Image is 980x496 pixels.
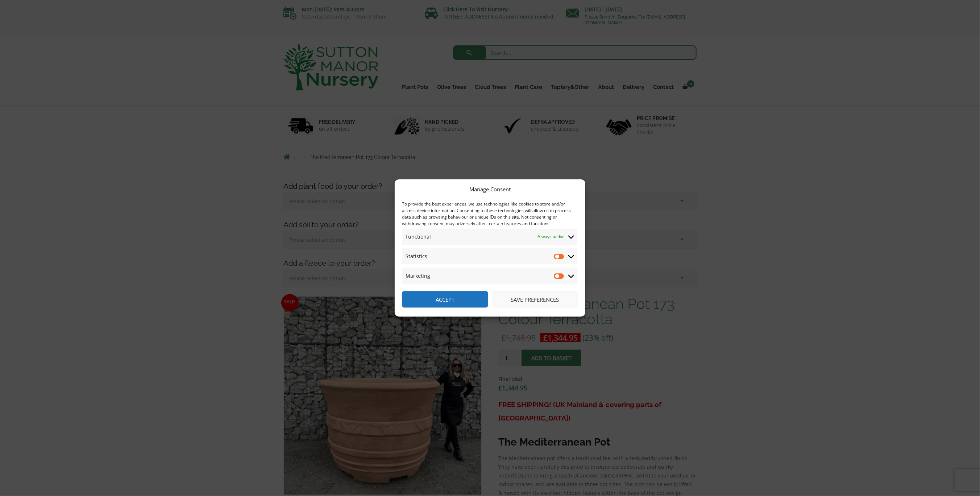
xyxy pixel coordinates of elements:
[402,248,577,264] summary: Statistics
[406,272,430,280] span: Marketing
[402,201,577,227] div: To provide the best experiences, we use technologies like cookies to store and/or access device i...
[492,291,578,308] button: Save preferences
[406,232,431,241] span: Functional
[406,252,427,261] span: Statistics
[537,232,565,241] span: Always active
[402,268,577,284] summary: Marketing
[469,185,511,194] div: Manage Consent
[402,229,577,245] summary: Functional Always active
[402,291,488,308] button: Accept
